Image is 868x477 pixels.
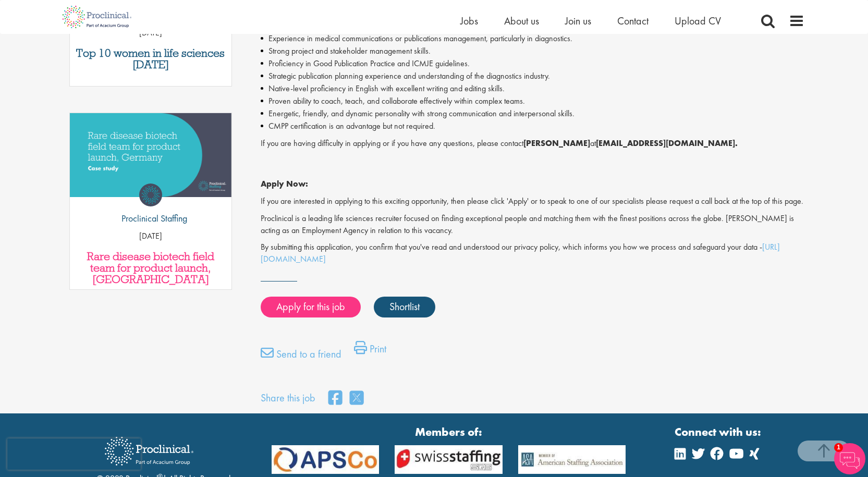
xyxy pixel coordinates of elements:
li: Experience in medical communications or publications management, particularly in diagnostics. [261,32,804,45]
strong: Connect with us: [675,424,763,440]
a: Link to a post [70,113,232,205]
iframe: reCAPTCHA [7,438,141,470]
a: Contact [617,14,649,28]
a: [URL][DOMAIN_NAME] [261,241,780,264]
a: Proclinical Staffing Proclinical Staffing [114,184,187,230]
li: Native-level proficiency in English with excellent writing and editing skills. [261,82,804,95]
a: Rare disease biotech field team for product launch, [GEOGRAPHIC_DATA] [75,251,227,285]
a: Print [354,341,386,362]
strong: Members of: [272,424,626,440]
img: APSCo [264,445,387,474]
li: Strong project and stakeholder management skills. [261,45,804,57]
strong: Apply Now: [261,178,308,189]
a: Send to a friend [261,346,341,367]
img: APSCo [387,445,510,474]
p: Proclinical Staffing [114,212,187,225]
img: Proclinical Staffing [139,184,162,206]
a: Upload CV [675,14,721,28]
label: Share this job [261,390,315,406]
strong: [PERSON_NAME] [523,138,590,149]
li: Proven ability to coach, teach, and collaborate effectively within complex teams. [261,95,804,107]
img: Proclinical Recruitment [97,430,201,473]
a: share on facebook [328,387,342,410]
a: Shortlist [374,297,435,317]
p: If you are having difficulty in applying or if you have any questions, please contact at [261,138,804,150]
li: Proficiency in Good Publication Practice and ICMJE guidelines. [261,57,804,70]
li: Strategic publication planning experience and understanding of the diagnostics industry. [261,70,804,82]
p: If you are interested in applying to this exciting opportunity, then please click 'Apply' or to s... [261,195,804,207]
a: Jobs [460,14,478,28]
img: Chatbot [834,443,865,474]
span: 1 [834,443,843,452]
img: APSCo [510,445,634,474]
li: CMPP certification is an advantage but not required. [261,120,804,132]
a: share on twitter [350,387,363,410]
a: Top 10 women in life sciences [DATE] [75,47,227,70]
a: Apply for this job [261,297,361,317]
p: [DATE] [70,230,232,242]
strong: [EMAIL_ADDRESS][DOMAIN_NAME]. [596,138,738,149]
a: About us [504,14,539,28]
p: By submitting this application, you confirm that you've read and understood our privacy policy, w... [261,241,804,265]
li: Energetic, friendly, and dynamic personality with strong communication and interpersonal skills. [261,107,804,120]
p: Proclinical is a leading life sciences recruiter focused on finding exceptional people and matchi... [261,213,804,237]
a: Join us [565,14,591,28]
